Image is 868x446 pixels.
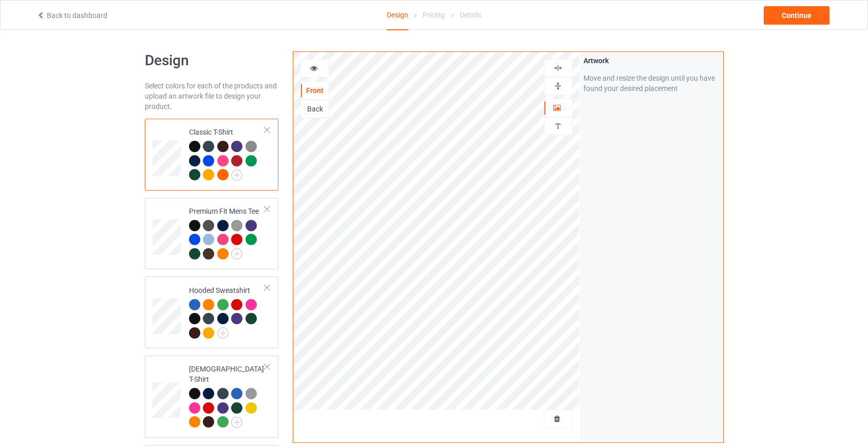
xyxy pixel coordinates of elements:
[301,85,329,96] div: Front
[460,1,481,29] div: Details
[583,55,720,66] div: Artwork
[553,121,563,131] img: svg%3E%0A
[301,104,329,114] div: Back
[387,1,408,30] div: Design
[145,81,279,112] div: Select colors for each of the products and upload an artwork file to design your product.
[553,81,563,91] img: svg%3E%0A
[189,285,266,338] div: Hooded Sweatshirt
[145,198,279,270] div: Premium Fit Mens Tee
[36,11,107,20] a: Back to dashboard
[145,276,279,348] div: Hooded Sweatshirt
[231,170,242,181] img: svg+xml;base64,PD94bWwgdmVyc2lvbj0iMS4wIiBlbmNvZGluZz0iVVRGLTgiPz4KPHN2ZyB3aWR0aD0iMjJweCIgaGVpZ2...
[553,63,563,73] img: svg%3E%0A
[189,364,266,427] div: [DEMOGRAPHIC_DATA] T-Shirt
[231,248,242,259] img: svg+xml;base64,PD94bWwgdmVyc2lvbj0iMS4wIiBlbmNvZGluZz0iVVRGLTgiPz4KPHN2ZyB3aWR0aD0iMjJweCIgaGVpZ2...
[246,141,257,152] img: heather_texture.png
[764,6,829,25] div: Continue
[217,327,229,339] img: svg+xml;base64,PD94bWwgdmVyc2lvbj0iMS4wIiBlbmNvZGluZz0iVVRGLTgiPz4KPHN2ZyB3aWR0aD0iMjJweCIgaGVpZ2...
[145,119,279,191] div: Classic T-Shirt
[189,127,266,180] div: Classic T-Shirt
[423,1,445,29] div: Pricing
[231,417,242,428] img: svg+xml;base64,PD94bWwgdmVyc2lvbj0iMS4wIiBlbmNvZGluZz0iVVRGLTgiPz4KPHN2ZyB3aWR0aD0iMjJweCIgaGVpZ2...
[145,51,279,70] h1: Design
[189,206,266,259] div: Premium Fit Mens Tee
[583,73,720,94] div: Move and resize the design until you have found your desired placement
[231,220,242,231] img: heather_texture.png
[145,356,279,438] div: [DEMOGRAPHIC_DATA] T-Shirt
